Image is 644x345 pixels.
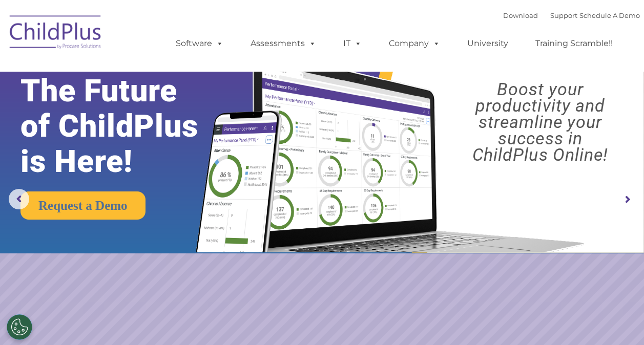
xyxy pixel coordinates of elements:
img: ChildPlus by Procare Solutions [5,8,107,59]
button: Cookies Settings [7,314,32,340]
iframe: Chat Widget [593,296,644,345]
a: Support [550,11,577,19]
a: IT [333,33,372,54]
a: Company [379,33,450,54]
a: Assessments [240,33,326,54]
a: Request a Demo [20,191,146,220]
a: Schedule A Demo [579,11,640,19]
rs-layer: The Future of ChildPlus is Here! [20,73,226,179]
a: Download [503,11,538,19]
a: Training Scramble!! [525,33,623,54]
a: Software [165,33,234,54]
rs-layer: Boost your productivity and streamline your success in ChildPlus Online! [445,81,636,163]
font: | [503,11,640,19]
a: University [457,33,518,54]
